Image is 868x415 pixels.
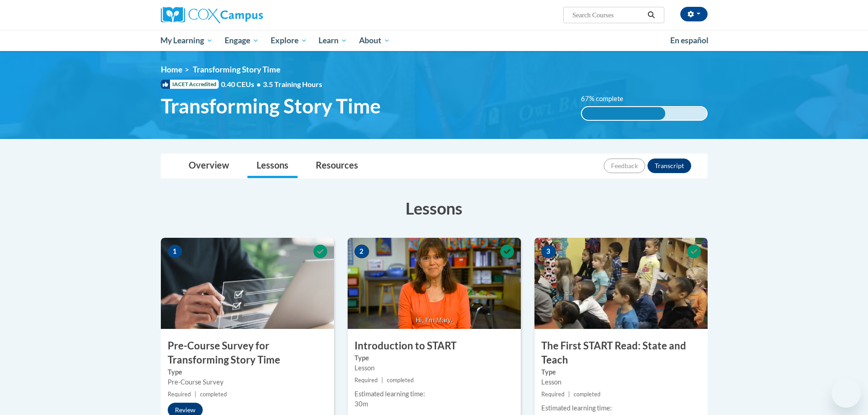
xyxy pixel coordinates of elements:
[161,65,182,74] a: Home
[571,10,644,20] input: Search Courses
[200,391,227,398] span: completed
[348,238,521,329] img: Course Image
[541,391,565,398] span: Required
[271,35,307,46] span: Explore
[168,245,182,258] span: 1
[161,7,334,23] a: Cox Campus
[381,377,383,384] span: |
[307,154,367,178] a: Resources
[647,159,691,173] button: Transcript
[161,80,219,89] span: IACET Accredited
[354,245,369,258] span: 2
[147,30,721,51] div: Main menu
[581,94,633,104] label: 67% complete
[353,30,396,51] a: About
[541,377,701,387] div: Lesson
[680,7,708,21] button: Account Settings
[387,377,414,384] span: completed
[534,339,708,367] h3: The First START Read: State and Teach
[221,79,263,89] span: 0.40 CEUs
[161,339,334,367] h3: Pre-Course Survey for Transforming Story Time
[225,35,259,46] span: Engage
[574,391,601,398] span: completed
[534,238,708,329] img: Course Image
[313,30,353,51] a: Learn
[263,80,322,88] span: 3.5 Training Hours
[354,363,514,373] div: Lesson
[180,154,238,178] a: Overview
[193,65,280,74] span: Transforming Story Time
[265,30,313,51] a: Explore
[155,30,219,51] a: My Learning
[160,35,213,46] span: My Learning
[161,94,381,118] span: Transforming Story Time
[644,10,658,20] button: Search
[219,30,265,51] a: Engage
[359,35,390,46] span: About
[354,400,368,408] span: 30m
[354,389,514,399] div: Estimated learning time:
[354,377,378,384] span: Required
[348,339,521,353] h3: Introduction to START
[670,36,709,45] span: En español
[541,367,701,377] label: Type
[168,391,191,398] span: Required
[604,159,645,173] button: Feedback
[541,245,556,258] span: 3
[541,403,701,413] div: Estimated learning time:
[161,238,334,329] img: Course Image
[568,391,570,398] span: |
[257,80,261,88] span: •
[161,7,263,23] img: Cox Campus
[161,197,708,220] h3: Lessons
[247,154,298,178] a: Lessons
[168,377,327,387] div: Pre-Course Survey
[318,35,347,46] span: Learn
[832,379,861,408] iframe: Button to launch messaging window
[195,391,196,398] span: |
[168,367,327,377] label: Type
[664,31,714,50] a: En español
[582,107,665,120] div: 67% complete
[354,353,514,363] label: Type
